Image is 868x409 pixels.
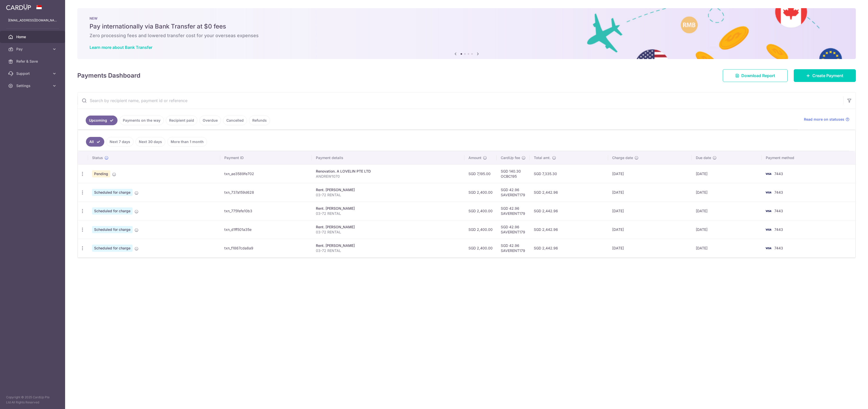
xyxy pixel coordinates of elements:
[249,116,270,125] a: Refunds
[612,155,633,160] span: Charge date
[692,220,762,239] td: [DATE]
[774,246,783,250] span: 7443
[464,164,497,183] td: SGD 7,195.00
[316,211,460,216] p: 03-72 RENTAL
[763,171,773,177] img: Bank Card
[220,220,312,239] td: txn_d1ff501a35e
[692,239,762,257] td: [DATE]
[763,227,773,233] img: Bank Card
[464,220,497,239] td: SGD 2,400.00
[16,47,50,52] span: Pay
[78,92,843,109] input: Search by recipient name, payment id or reference
[804,117,849,122] a: Read more on statuses
[316,192,460,198] p: 03-72 RENTAL
[166,116,197,125] a: Recipient paid
[692,202,762,220] td: [DATE]
[608,220,692,239] td: [DATE]
[501,155,520,160] span: CardUp fee
[530,239,608,257] td: SGD 2,442.96
[16,71,50,76] span: Support
[497,202,530,220] td: SGD 42.96 SAVERENT179
[804,117,844,122] span: Read more on statuses
[106,137,134,147] a: Next 7 days
[497,239,530,257] td: SGD 42.96 SAVERENT179
[316,224,460,230] div: Rent. [PERSON_NAME]
[167,137,207,147] a: More than 1 month
[774,227,783,232] span: 7443
[497,220,530,239] td: SGD 42.96 SAVERENT179
[92,245,133,252] span: Scheduled for charge
[136,137,165,147] a: Next 30 days
[90,22,844,31] h5: Pay internationally via Bank Transfer at $0 fees
[774,190,783,194] span: 7443
[220,183,312,202] td: txn_737a159d628
[530,183,608,202] td: SGD 2,442.96
[316,169,460,174] div: Renovation. A LOVELIN PTE LTD
[92,226,133,233] span: Scheduled for charge
[794,69,856,82] a: Create Payment
[774,209,783,213] span: 7443
[312,151,464,164] th: Payment details
[16,59,50,64] span: Refer & Save
[199,116,221,125] a: Overdue
[316,187,460,192] div: Rent. [PERSON_NAME]
[763,208,773,214] img: Bank Card
[316,206,460,211] div: Rent. [PERSON_NAME]
[464,239,497,257] td: SGD 2,400.00
[534,155,551,160] span: Total amt.
[812,73,843,79] span: Create Payment
[86,137,104,147] a: All
[608,239,692,257] td: [DATE]
[763,245,773,251] img: Bank Card
[92,207,133,215] span: Scheduled for charge
[90,33,844,39] h6: Zero processing fees and lowered transfer cost for your overseas expenses
[6,4,31,10] img: CardUp
[220,164,312,183] td: txn_ae3589fe702
[77,71,140,80] h4: Payments Dashboard
[468,155,481,160] span: Amount
[90,45,152,50] a: Learn more about Bank Transfer
[530,220,608,239] td: SGD 2,442.96
[16,83,50,88] span: Settings
[316,230,460,235] p: 03-72 RENTAL
[497,164,530,183] td: SGD 140.30 OCBC195
[741,73,775,79] span: Download Report
[120,116,164,125] a: Payments on the way
[723,69,788,82] a: Download Report
[86,116,117,125] a: Upcoming
[530,164,608,183] td: SGD 7,335.30
[464,183,497,202] td: SGD 2,400.00
[464,202,497,220] td: SGD 2,400.00
[220,202,312,220] td: txn_775fefe10b3
[92,155,103,160] span: Status
[530,202,608,220] td: SGD 2,442.96
[608,183,692,202] td: [DATE]
[16,34,50,39] span: Home
[316,174,460,179] p: ANDREW1070
[316,243,460,248] div: Rent. [PERSON_NAME]
[497,183,530,202] td: SGD 42.96 SAVERENT179
[220,151,312,164] th: Payment ID
[77,8,856,59] img: Bank transfer banner
[763,189,773,195] img: Bank Card
[692,164,762,183] td: [DATE]
[692,183,762,202] td: [DATE]
[92,189,133,196] span: Scheduled for charge
[696,155,711,160] span: Due date
[223,116,247,125] a: Cancelled
[316,248,460,253] p: 03-72 RENTAL
[762,151,855,164] th: Payment method
[608,202,692,220] td: [DATE]
[90,16,844,20] p: NEW
[220,239,312,257] td: txn_f1867cda8a9
[608,164,692,183] td: [DATE]
[8,18,57,23] p: [EMAIL_ADDRESS][DOMAIN_NAME]
[92,170,110,177] span: Pending
[774,172,783,176] span: 7443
